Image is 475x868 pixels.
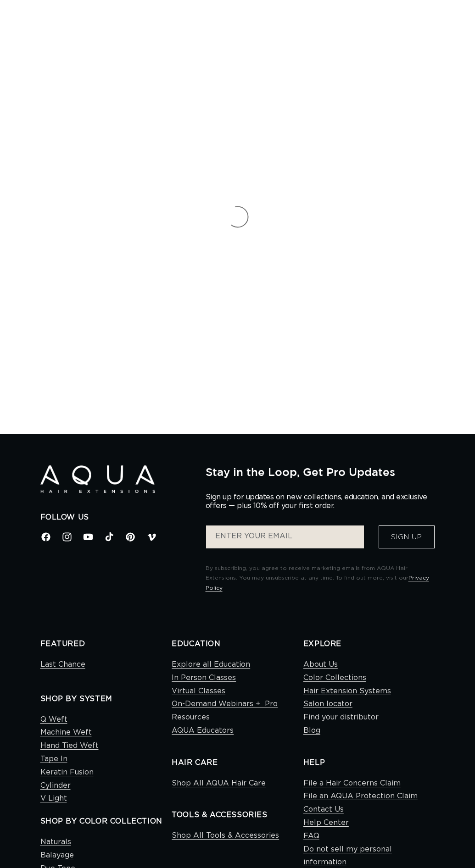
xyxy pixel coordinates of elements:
a: Find your distributor [303,711,379,724]
a: In Person Classes [172,671,236,685]
a: Shop All AQUA Hair Care [172,777,266,790]
img: Aqua Hair Extensions [40,465,155,493]
a: Color Collections [303,671,366,685]
a: FAQ [303,829,319,843]
h2: TOOLS & ACCESSORIES [172,810,303,820]
a: Help Center [303,816,349,829]
h2: SHOP BY COLOR COLLECTION [40,817,172,826]
a: Hair Extension Systems [303,685,391,698]
h2: EDUCATION [172,639,303,649]
a: Virtual Classes [172,685,225,698]
a: Naturals [40,835,71,849]
a: Contact Us [303,803,344,816]
a: Last Chance [40,658,85,671]
a: File an AQUA Protection Claim [303,790,418,803]
a: File a Hair Concerns Claim [303,777,401,790]
h2: SHOP BY SYSTEM [40,694,172,704]
h2: FEATURED [40,639,172,649]
a: Salon locator [303,697,352,711]
p: Sign up for updates on new collections, education, and exclusive offers — plus 10% off your first... [206,493,435,510]
p: By subscribing, you agree to receive marketing emails from AQUA Hair Extensions. You may unsubscr... [206,564,435,593]
a: About Us [303,658,338,671]
h2: HELP [303,758,435,768]
input: ENTER YOUR EMAIL [206,525,364,548]
h2: EXPLORE [303,639,435,649]
h2: Stay in the Loop, Get Pro Updates [206,465,435,478]
a: Cylinder [40,779,71,792]
a: Explore all Education [172,658,250,671]
h2: Follow Us [40,513,192,522]
h2: HAIR CARE [172,758,303,768]
a: Shop All Tools & Accessories [172,829,279,842]
a: AQUA Educators [172,724,234,737]
a: Machine Weft [40,726,92,739]
a: Privacy Policy [206,575,429,591]
button: Sign Up [379,525,435,548]
a: On-Demand Webinars + Pro Resources [172,697,296,724]
a: V Light [40,792,67,805]
a: Keratin Fusion [40,766,94,779]
a: Hand Tied Weft [40,739,99,752]
a: Blog [303,724,320,737]
a: Tape In [40,752,67,766]
a: Balayage [40,849,74,862]
a: Q Weft [40,713,67,726]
